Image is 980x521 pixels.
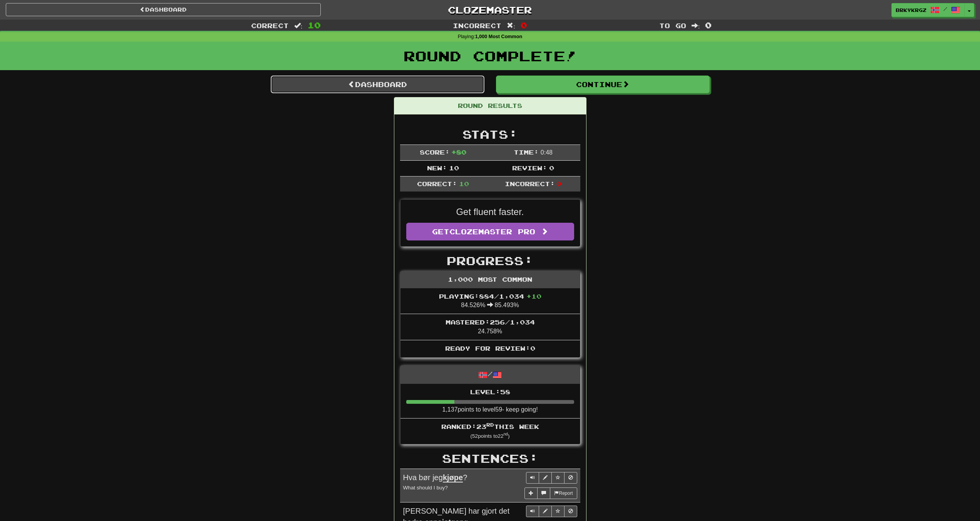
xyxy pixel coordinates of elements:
[659,22,686,29] span: To go
[400,384,580,418] li: 1,137 points to level 59 - keep going!
[475,34,522,39] strong: 1,000 Most Common
[549,164,554,171] span: 0
[439,292,541,300] span: Playing: 884 / 1,034
[417,180,457,187] span: Correct:
[400,452,580,465] h2: Sentences:
[394,97,586,114] div: Round Results
[406,205,574,218] p: Get fluent faster.
[705,20,712,30] span: 0
[445,345,535,352] span: Ready for Review: 0
[526,472,577,484] div: Sentence controls
[539,472,552,484] button: Edit sentence
[400,254,580,267] h2: Progress:
[514,148,539,156] span: Time:
[400,271,580,288] div: 1,000 Most Common
[526,506,577,517] div: Sentence controls
[943,6,947,12] span: /
[449,164,459,171] span: 10
[294,22,303,29] span: :
[526,472,539,484] button: Play sentence audio
[564,472,577,484] button: Toggle ignore
[427,164,447,171] span: New:
[541,149,553,156] span: 0 : 48
[564,506,577,517] button: Toggle ignore
[526,506,539,517] button: Play sentence audio
[496,76,710,93] button: Continue
[486,422,494,427] sup: rd
[403,485,448,491] small: What should I buy?
[896,7,926,13] span: brkykrgz
[504,432,508,436] sup: nd
[459,180,469,187] span: 10
[539,506,552,517] button: Edit sentence
[470,388,510,395] span: Level: 58
[271,76,484,93] a: Dashboard
[551,472,565,484] button: Toggle favorite
[507,22,515,29] span: :
[551,506,565,517] button: Toggle favorite
[400,314,580,340] li: 24.758%
[449,227,535,236] span: Clozemaster Pro
[891,3,965,17] a: brkykrgz /
[308,20,321,30] span: 10
[443,473,463,482] u: kjøpe
[406,223,574,240] a: GetClozemaster Pro
[3,48,977,64] h1: Round Complete!
[521,20,527,30] span: 0
[524,487,577,499] div: More sentence controls
[505,180,555,187] span: Incorrect:
[550,487,577,499] button: Report
[400,288,580,314] li: 84.526% 85.493%
[556,180,561,187] span: 0
[403,473,467,482] span: Hva bør jeg ?
[526,292,541,300] span: + 10
[441,423,539,430] span: Ranked: 23 this week
[453,22,501,29] span: Incorrect
[251,22,289,29] span: Correct
[6,3,321,16] a: Dashboard
[400,366,580,384] div: /
[451,148,466,156] span: + 80
[524,487,538,499] button: Add sentence to collection
[470,433,509,439] small: ( 52 points to 22 )
[692,22,700,29] span: :
[400,128,580,141] h2: Stats:
[512,164,547,171] span: Review:
[420,148,450,156] span: Score:
[332,3,647,17] a: Clozemaster
[446,318,535,326] span: Mastered: 256 / 1,034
